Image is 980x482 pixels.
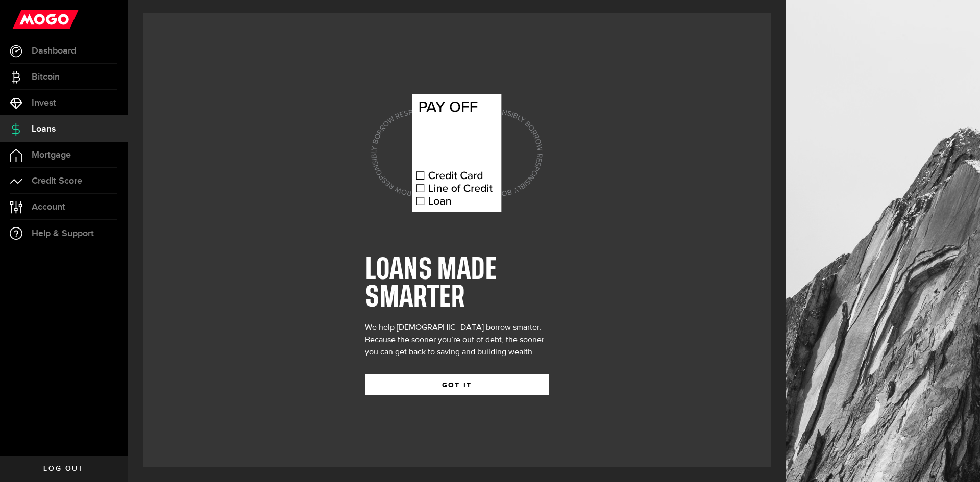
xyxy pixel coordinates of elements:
span: Invest [32,98,56,108]
span: Log out [43,465,84,472]
button: GOT IT [365,374,549,395]
span: Credit Score [32,176,82,186]
div: We help [DEMOGRAPHIC_DATA] borrow smarter. Because the sooner you’re out of debt, the sooner you ... [365,322,549,359]
span: Account [32,202,65,212]
span: Help & Support [32,229,94,238]
span: Mortgage [32,150,71,160]
span: Bitcoin [32,72,60,82]
span: Dashboard [32,46,76,56]
h1: LOANS MADE SMARTER [365,257,549,312]
span: Loans [32,124,56,134]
